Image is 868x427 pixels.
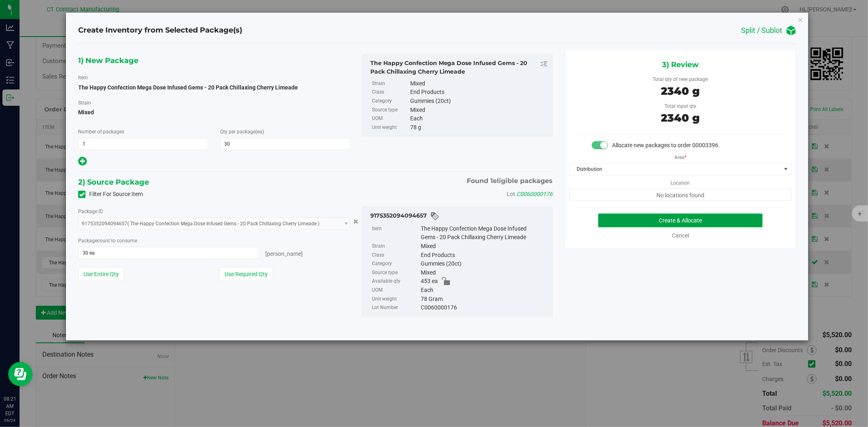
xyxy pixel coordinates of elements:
[421,286,548,295] div: Each
[421,242,548,251] div: Mixed
[421,277,438,286] span: 453 ea
[8,362,33,386] iframe: Resource center
[421,251,548,260] div: End Products
[372,286,419,295] label: UOM
[78,106,350,118] span: Mixed
[78,54,138,67] span: 1) New Package
[78,99,91,107] label: Strain
[78,176,149,188] span: 2) Source Package
[507,191,515,197] span: Lot
[410,97,548,106] div: Gummies (20ct)
[661,111,700,124] span: 2340 g
[372,106,409,115] label: Source type
[421,268,548,277] div: Mixed
[219,267,273,281] button: Use Required Qty
[421,295,548,304] div: 78 Gram
[421,224,548,242] div: The Happy Confection Mega Dose Infused Gems - 20 Pack Chillaxing Cherry Limeade
[662,59,699,71] span: 3) Review
[370,59,548,76] div: The Happy Confection Mega Dose Infused Gems - 20 Pack Chillaxing Cherry Limeade
[612,142,720,148] span: Allocate new packages to order 00003396.
[78,190,143,198] label: Filter For Source Item
[410,106,548,115] div: Mixed
[372,224,419,242] label: Item
[220,129,264,135] span: Qty per package
[665,103,696,109] span: Total input qty
[79,247,259,259] input: 30 ea
[372,123,409,132] label: Unit weight
[372,259,419,268] label: Category
[674,150,687,161] label: Area
[671,175,690,187] label: Location
[570,163,781,175] span: Distribution
[78,159,87,166] span: Add new output
[78,238,137,244] span: Package to consume
[351,216,361,227] button: Cancel button
[372,242,419,251] label: Strain
[410,88,548,97] div: End Products
[78,25,242,36] h4: Create Inventory from Selected Package(s)
[467,176,553,186] span: Found eligible packages
[672,232,689,239] a: Cancel
[516,191,553,197] span: C0060000176
[410,79,548,88] div: Mixed
[372,303,419,312] label: Lot Number
[221,138,350,150] input: 30
[372,268,419,277] label: Source type
[372,251,419,260] label: Class
[598,213,763,227] button: Create & Allocate
[78,129,124,135] span: Number of packages
[741,26,782,35] h4: Split / Sublot
[370,211,548,221] div: 9175352094094657
[372,88,409,97] label: Class
[372,97,409,106] label: Category
[653,76,708,82] span: Total qty of new package
[78,84,298,91] span: The Happy Confection Mega Dose Infused Gems - 20 Pack Chillaxing Cherry Limeade
[490,177,493,185] span: 1
[256,129,264,135] span: (ea)
[97,238,110,244] span: count
[372,277,419,286] label: Available qty
[661,85,700,98] span: 2340 g
[372,295,419,304] label: Unit weight
[78,209,103,214] span: Package ID
[78,267,124,281] button: Use Entire Qty
[569,189,791,201] span: No locations found
[372,114,409,123] label: UOM
[410,123,548,132] div: 78 g
[79,138,208,150] input: 1
[78,74,88,81] label: Item
[265,251,303,257] span: [PERSON_NAME]
[421,303,548,312] div: C0060000176
[372,79,409,88] label: Strain
[421,259,548,268] div: Gummies (20ct)
[410,114,548,123] div: Each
